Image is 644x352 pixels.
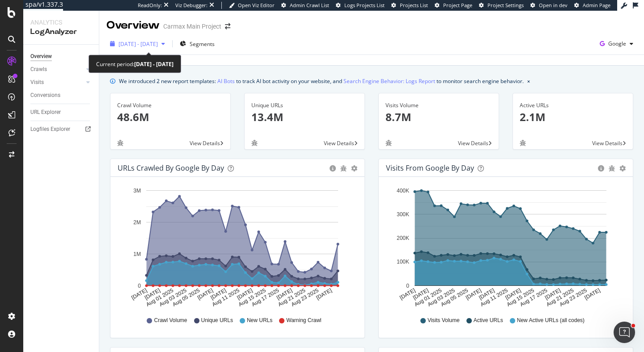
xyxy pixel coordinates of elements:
[539,2,568,8] span: Open in dev
[163,22,221,31] div: Carmax Main Project
[520,140,526,146] div: bug
[386,184,626,308] svg: A chart.
[145,287,174,308] text: Aug 01 2025
[544,287,562,301] text: [DATE]
[236,287,254,301] text: [DATE]
[96,59,174,69] div: Current period:
[250,287,280,308] text: Aug 17 2025
[520,101,626,109] div: Active URLs
[340,165,347,172] div: bug
[106,37,169,51] button: [DATE] - [DATE]
[619,165,626,172] div: gear
[386,109,492,125] p: 8.7M
[504,287,522,301] text: [DATE]
[30,65,84,74] a: Crawls
[397,259,409,265] text: 100K
[106,18,160,33] div: Overview
[391,2,428,9] a: Projects List
[175,2,208,9] div: Viz Debugger:
[118,163,224,172] div: URLs Crawled by Google by day
[30,108,93,117] a: URL Explorer
[196,287,214,301] text: [DATE]
[30,125,70,134] div: Logfiles Explorer
[190,139,220,147] span: View Details
[398,287,416,301] text: [DATE]
[614,322,635,343] iframe: Intercom live chat
[609,165,615,172] div: bug
[440,287,469,308] text: Aug 05 2025
[412,287,430,301] text: [DATE]
[281,2,329,9] a: Admin Crawl List
[117,140,123,146] div: bug
[427,287,456,308] text: Aug 03 2025
[458,139,488,147] span: View Details
[386,101,492,109] div: Visits Volume
[118,184,357,308] svg: A chart.
[247,317,272,324] span: New URLs
[217,76,235,86] a: AI Bots
[133,188,141,194] text: 3M
[443,2,472,8] span: Project Page
[30,108,61,117] div: URL Explorer
[506,287,535,308] text: Aug 15 2025
[519,287,548,308] text: Aug 17 2025
[351,165,357,172] div: gear
[530,2,568,9] a: Open in dev
[608,40,626,47] span: Google
[413,287,443,308] text: Aug 01 2025
[344,2,385,8] span: Logs Projects List
[138,2,162,9] div: ReadOnly:
[343,76,435,86] a: Search Engine Behavior: Logs Report
[520,109,626,125] p: 2.1M
[583,2,610,8] span: Admin Page
[144,287,161,301] text: [DATE]
[397,188,409,194] text: 400K
[30,52,52,61] div: Overview
[479,2,524,9] a: Project Settings
[30,65,47,74] div: Crawls
[386,140,392,146] div: bug
[211,287,241,308] text: Aug 11 2025
[30,91,60,100] div: Conversions
[435,2,472,9] a: Project Page
[574,2,610,9] a: Admin Page
[30,52,93,61] a: Overview
[545,287,575,308] text: Aug 21 2025
[324,139,354,147] span: View Details
[330,165,336,172] div: circle-info
[110,76,633,86] div: info banner
[119,40,158,48] span: [DATE] - [DATE]
[596,37,637,51] button: Google
[201,317,233,324] span: Unique URLs
[275,287,293,301] text: [DATE]
[584,287,602,301] text: [DATE]
[130,287,148,301] text: [DATE]
[386,163,474,172] div: Visits from Google by day
[190,40,215,48] span: Segments
[209,287,227,301] text: [DATE]
[238,2,275,8] span: Open Viz Editor
[117,109,224,125] p: 48.6M
[397,235,409,241] text: 200K
[598,165,604,172] div: circle-info
[428,317,460,324] span: Visits Volume
[30,18,92,27] div: Analytics
[315,287,333,301] text: [DATE]
[154,317,187,324] span: Crawl Volume
[30,78,84,87] a: Visits
[290,287,320,308] text: Aug 23 2025
[559,287,588,308] text: Aug 23 2025
[474,317,503,324] span: Active URLs
[158,287,188,308] text: Aug 03 2025
[251,140,258,146] div: bug
[171,287,201,308] text: Aug 05 2025
[133,219,141,226] text: 2M
[30,125,93,134] a: Logfiles Explorer
[290,2,329,8] span: Admin Crawl List
[30,27,92,37] div: LogAnalyzer
[277,287,306,308] text: Aug 21 2025
[286,317,321,324] span: Warning Crawl
[336,2,385,9] a: Logs Projects List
